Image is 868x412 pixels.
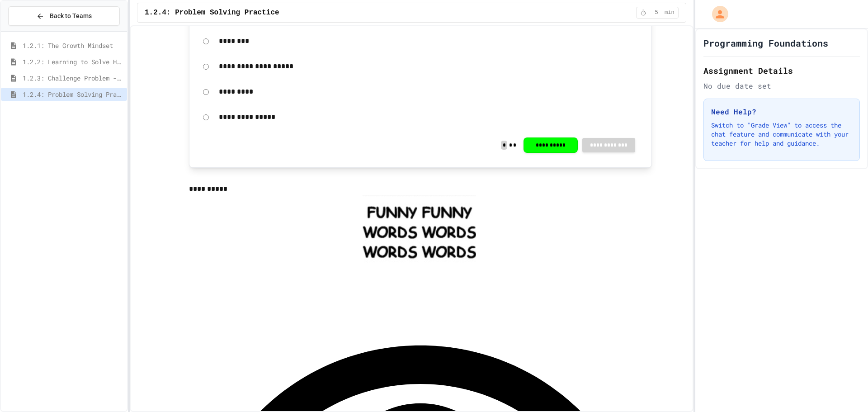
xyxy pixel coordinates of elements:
h1: Programming Foundations [703,37,828,49]
p: Switch to "Grade View" to access the chat feature and communicate with your teacher for help and ... [711,121,852,148]
span: 1.2.4: Problem Solving Practice [145,7,279,18]
button: Back to Teams [8,6,120,26]
span: 1.2.1: The Growth Mindset [23,41,123,50]
span: 5 [649,9,664,16]
h3: Need Help? [711,106,852,117]
span: Back to Teams [50,11,92,21]
h2: Assignment Details [703,64,860,77]
span: 1.2.4: Problem Solving Practice [23,90,123,99]
div: No due date set [703,81,860,91]
div: My Account [703,4,731,24]
span: 1.2.2: Learning to Solve Hard Problems [23,57,123,66]
span: 1.2.3: Challenge Problem - The Bridge [23,73,123,83]
span: min [665,9,675,16]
